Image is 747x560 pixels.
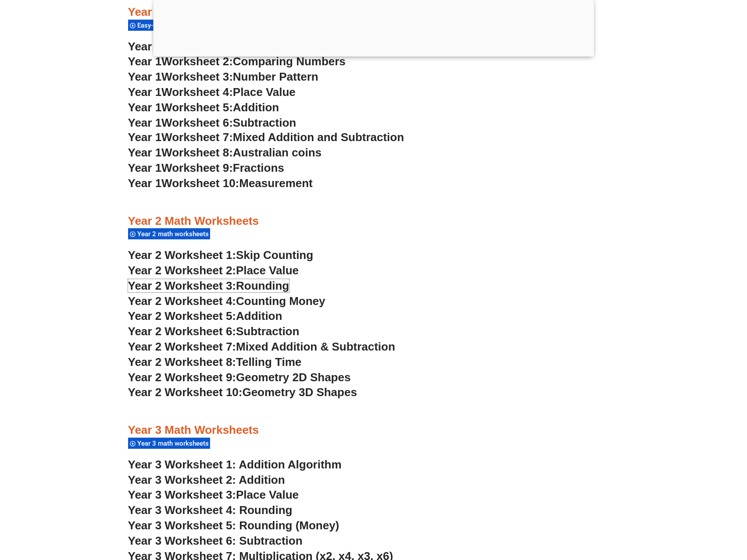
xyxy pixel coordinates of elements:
h3: Year 1 Math Worksheets [128,5,619,20]
span: Addition [233,101,279,114]
span: Geometry 3D Shapes [242,386,357,399]
a: Year 2 Worksheet 3:Rounding [128,279,290,292]
span: Number Pattern [233,70,318,83]
span: Year 2 Worksheet 8: [128,355,236,369]
span: Australian coins [233,146,322,159]
span: Rounding [236,279,289,292]
a: Year 1Worksheet 4:Place Value [128,85,296,99]
span: Subtraction [236,325,299,338]
a: Year 2 Worksheet 10:Geometry 3D Shapes [128,386,357,399]
span: Worksheet 2: [161,55,233,68]
a: Year 3 Worksheet 2: Addition [128,473,285,486]
span: Skip Counting [236,248,313,262]
span: Addition [236,309,282,323]
span: Easy-to-use worksheets [137,21,211,29]
a: Year 1Worksheet 2:Comparing Numbers [128,55,346,68]
a: Year 1Worksheet 5:Addition [128,101,279,114]
span: Measurement [239,177,313,190]
a: Year 3 Worksheet 1: Addition Algorithm [128,458,342,471]
span: Year 2 Worksheet 1: [128,248,236,262]
span: Year 2 Worksheet 2: [128,264,236,277]
span: Worksheet 10: [161,177,239,190]
a: Year 1Worksheet 1:Number Words [128,40,315,53]
a: Year 2 Worksheet 9:Geometry 2D Shapes [128,371,351,384]
h3: Year 3 Math Worksheets [128,423,619,438]
span: Worksheet 6: [161,116,233,129]
span: Place Value [236,264,299,277]
span: Fractions [233,161,284,174]
span: Year 3 math worksheets [137,439,211,447]
span: Year 2 Worksheet 10: [128,386,243,399]
a: Year 3 Worksheet 3:Place Value [128,488,299,501]
a: Year 1Worksheet 6:Subtraction [128,116,297,129]
span: Year 3 Worksheet 3: [128,488,236,501]
a: Year 2 Worksheet 8:Telling Time [128,355,302,369]
span: Counting Money [236,294,325,308]
span: Worksheet 9: [161,161,233,174]
span: Worksheet 7: [161,131,233,144]
a: Year 1Worksheet 7:Mixed Addition and Subtraction [128,131,404,144]
span: Comparing Numbers [233,55,346,68]
a: Year 2 Worksheet 2:Place Value [128,264,299,277]
span: Year 2 Worksheet 4: [128,294,236,308]
span: Year 2 Worksheet 7: [128,340,236,353]
a: Year 1Worksheet 8:Australian coins [128,146,322,159]
span: Worksheet 8: [161,146,233,159]
h3: Year 2 Math Worksheets [128,214,619,229]
a: Year 2 Worksheet 6:Subtraction [128,325,300,338]
span: Place Value [233,85,296,99]
span: Year 2 Worksheet 9: [128,371,236,384]
span: Geometry 2D Shapes [236,371,350,384]
a: Year 2 Worksheet 7:Mixed Addition & Subtraction [128,340,395,353]
a: Year 3 Worksheet 4: Rounding [128,503,293,517]
a: Year 1Worksheet 3:Number Pattern [128,70,318,83]
span: Mixed Addition and Subtraction [233,131,404,144]
div: Easy-to-use worksheets [128,19,209,31]
span: Worksheet 3: [161,70,233,83]
a: Year 2 Worksheet 5:Addition [128,309,282,323]
span: Worksheet 5: [161,101,233,114]
span: Worksheet 4: [161,85,233,99]
span: Mixed Addition & Subtraction [236,340,395,353]
span: Year 2 Worksheet 3: [128,279,236,292]
a: Year 1Worksheet 9:Fractions [128,161,284,174]
div: Year 2 math worksheets [128,228,210,240]
span: Place Value [236,488,299,501]
a: Year 1Worksheet 10:Measurement [128,177,313,190]
a: Year 3 Worksheet 6: Subtraction [128,534,303,547]
span: Telling Time [236,355,301,369]
span: Subtraction [233,116,296,129]
a: Year 2 Worksheet 1:Skip Counting [128,248,314,262]
span: Year 2 Worksheet 5: [128,309,236,323]
span: Year 2 Worksheet 6: [128,325,236,338]
div: Year 3 math worksheets [128,437,210,449]
a: Year 2 Worksheet 4:Counting Money [128,294,325,308]
iframe: Chat Widget [601,461,747,560]
span: Year 2 math worksheets [137,230,211,238]
a: Year 3 Worksheet 5: Rounding (Money) [128,519,340,532]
